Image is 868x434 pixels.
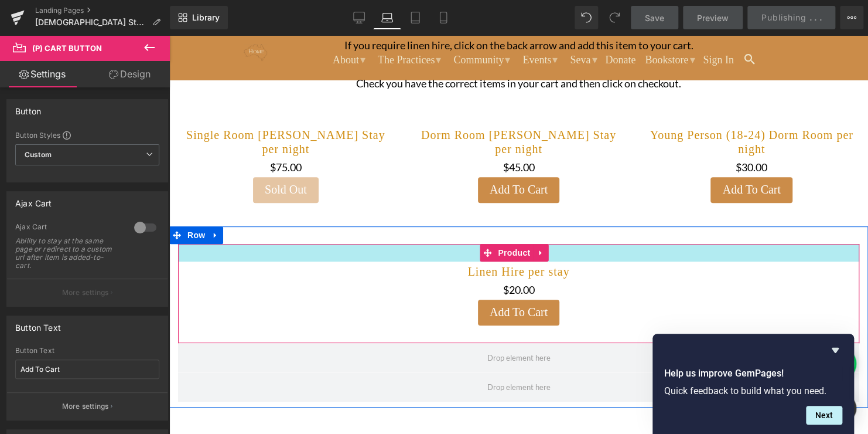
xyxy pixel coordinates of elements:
button: Undo [575,6,598,29]
div: Help us improve GemPages! [664,343,842,425]
button: Redo [603,6,626,29]
a: New Library [170,6,228,29]
button: Add To Cart [309,265,390,290]
button: More settings [7,392,168,420]
div: Ajax Cart [15,192,52,208]
a: Preview [683,6,743,29]
a: Young Person (18-24) Dorm Room per night [480,93,684,121]
h2: Help us improve GemPages! [664,367,842,381]
span: Add To Cart [320,270,378,283]
span: Product [326,209,364,226]
span: Sold Out [95,148,138,161]
a: Tablet [401,6,429,29]
p: Quick feedback to build what you need. [664,385,842,396]
button: Add To Cart [309,142,390,168]
span: Library [192,12,220,23]
span: Add To Cart [553,148,611,161]
span: $30.00 [566,123,598,141]
div: Ajax Cart [15,222,122,235]
button: Next question [806,406,842,425]
button: Sold Out [84,142,149,168]
span: Row [15,191,39,209]
a: Laptop [373,6,401,29]
span: Save [645,12,664,24]
a: Landing Pages [35,6,170,15]
a: Expand / Collapse [39,191,54,209]
div: Button Text [15,347,159,355]
span: $75.00 [101,123,132,141]
a: Linen Hire per stay [299,229,401,243]
button: More [840,6,863,29]
a: Desktop [345,6,373,29]
span: Preview [697,12,729,24]
button: Add To Cart [541,142,623,168]
span: $45.00 [333,123,365,141]
div: Button Text [15,316,61,333]
button: More settings [7,279,168,306]
span: (P) Cart Button [32,43,102,53]
span: [DEMOGRAPHIC_DATA] Stay standard rate (no Hatha Yoga) [35,18,148,27]
p: More settings [62,401,109,412]
p: Check you have the correct items in your cart and then click on checkout. [29,39,669,57]
button: Hide survey [828,343,842,357]
a: Expand / Collapse [364,209,379,226]
div: Ability to stay at the same page or redirect to a custom url after item is added-to-cart. [15,237,121,270]
span: Add To Cart [320,148,378,161]
div: Button [15,100,41,116]
b: Custom [25,150,52,160]
p: More settings [62,287,109,298]
a: Single Room [PERSON_NAME] Stay per night [15,93,218,121]
a: Dorm Room [PERSON_NAME] Stay per night [248,93,452,121]
div: Button Styles [15,130,159,140]
a: Design [87,61,172,87]
p: If you require linen hire, click on the back arrow and add this item to your cart. [29,1,669,19]
a: Mobile [429,6,457,29]
span: $20.00 [334,245,365,264]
